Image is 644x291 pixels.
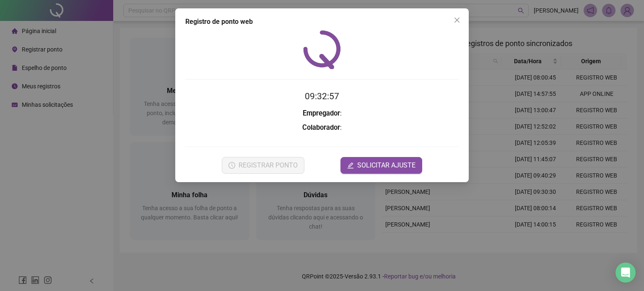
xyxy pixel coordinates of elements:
span: edit [347,162,354,169]
strong: Empregador [303,109,340,117]
span: SOLICITAR AJUSTE [357,160,415,170]
strong: Colaborador [302,124,340,131]
img: QRPoint [303,30,341,69]
button: REGISTRAR PONTO [222,157,304,174]
h3: : [185,122,459,133]
button: Close [450,13,464,27]
button: editSOLICITAR AJUSTE [340,157,422,174]
time: 09:32:57 [305,91,339,101]
h3: : [185,108,459,119]
div: Open Intercom Messenger [615,263,636,283]
span: close [454,17,460,23]
div: Registro de ponto web [185,17,459,27]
